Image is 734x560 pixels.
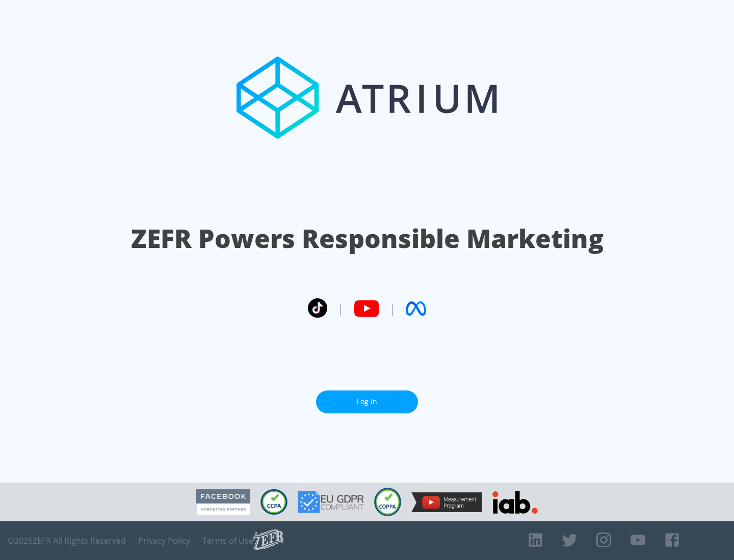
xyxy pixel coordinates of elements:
img: Facebook Marketing Partner [196,489,250,515]
a: Terms of Use [202,536,253,546]
img: GDPR Compliant [298,491,364,513]
span: | [337,301,344,316]
img: IAB [492,491,538,514]
img: YouTube Measurement Program [411,492,482,512]
h1: ZEFR Powers Responsible Marketing [131,221,604,256]
a: Log In [316,390,418,413]
span: | [389,301,396,316]
img: COPPA Compliant [374,488,401,516]
img: CCPA Compliant [260,489,287,515]
span: © 2025 ZEFR All Rights Reserved [8,536,126,546]
a: Privacy Policy [138,536,190,546]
